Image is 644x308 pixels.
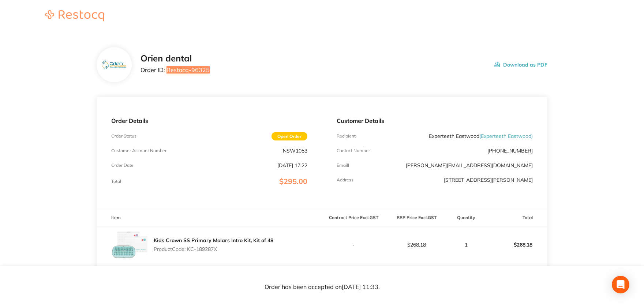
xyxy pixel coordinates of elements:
p: - [322,242,385,248]
p: Order Details [111,117,307,124]
span: Open Order [272,132,307,140]
p: Experteeth Eastwood [429,133,533,139]
p: Product Code: KC-189287X [154,246,273,252]
p: Total [111,179,121,184]
p: [PHONE_NUMBER] [487,148,533,154]
p: Order has been accepted on [DATE] 11:33 . [265,284,380,290]
p: Address [337,177,353,183]
th: Quantity [448,209,484,226]
p: [DATE] 17:22 [277,162,307,168]
button: Download as PDF [494,53,547,76]
p: [STREET_ADDRESS][PERSON_NAME] [444,177,533,183]
p: $268.18 [385,242,448,248]
h2: Orien dental [141,53,210,64]
span: ( Experteeth Eastwood ) [479,133,533,139]
a: [PERSON_NAME][EMAIL_ADDRESS][DOMAIN_NAME] [406,162,533,169]
p: Contact Number [337,148,370,153]
p: Customer Details [337,117,533,124]
span: $295.00 [279,177,307,186]
th: Contract Price Excl. GST [322,209,385,226]
p: Emaill [337,163,349,168]
a: Kids Crown SS Primary Molars Intro Kit, Kit of 48 [154,237,273,244]
p: Recipient [337,134,356,139]
img: eTEwcnBkag [102,60,126,70]
p: $268.18 [485,236,547,253]
th: RRP Price Excl. GST [385,209,448,226]
p: Order Status [111,134,136,139]
th: Item [97,209,322,226]
p: Order Date [111,163,134,168]
p: 1 [449,242,484,248]
td: Message: - [97,263,322,285]
p: Order ID: Restocq- 96325 [141,67,210,73]
p: NSW1053 [283,148,307,154]
img: cnR0cGdmYQ [111,226,148,263]
th: Total [484,209,547,226]
a: Restocq logo [38,10,111,22]
div: Open Intercom Messenger [612,276,629,293]
p: Customer Account Number [111,148,166,153]
img: Restocq logo [38,10,111,21]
